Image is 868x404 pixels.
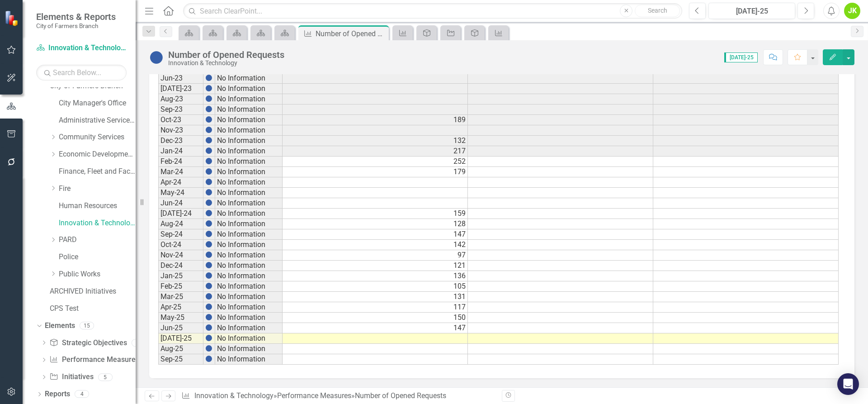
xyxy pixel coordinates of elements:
[158,94,203,105] td: Aug-23
[215,313,283,323] td: No Information
[205,116,212,123] img: BgCOk07PiH71IgAAAABJRU5ErkJggg==
[215,115,283,125] td: No Information
[215,84,283,94] td: No Information
[205,220,212,227] img: BgCOk07PiH71IgAAAABJRU5ErkJggg==
[45,389,70,399] a: Reports
[648,7,667,14] span: Search
[283,229,468,240] td: 147
[158,229,203,240] td: Sep-24
[283,219,468,229] td: 128
[205,293,212,300] img: BgCOk07PiH71IgAAAABJRU5ErkJggg==
[283,240,468,250] td: 142
[158,209,203,219] td: [DATE]-24
[837,373,859,395] div: Open Intercom Messenger
[59,149,136,160] a: Economic Development, Tourism & Planning
[215,125,283,136] td: No Information
[205,251,212,258] img: BgCOk07PiH71IgAAAABJRU5ErkJggg==
[215,271,283,281] td: No Information
[158,167,203,177] td: Mar-24
[283,313,468,323] td: 150
[205,230,212,238] img: BgCOk07PiH71IgAAAABJRU5ErkJggg==
[158,333,203,344] td: [DATE]-25
[158,115,203,125] td: Oct-23
[283,115,468,125] td: 189
[215,240,283,250] td: No Information
[49,355,139,365] a: Performance Measures
[205,74,212,81] img: BgCOk07PiH71IgAAAABJRU5ErkJggg==
[50,286,136,297] a: ARCHIVED Initiatives
[215,219,283,229] td: No Information
[205,355,212,362] img: BgCOk07PiH71IgAAAABJRU5ErkJggg==
[283,250,468,261] td: 97
[205,324,212,331] img: BgCOk07PiH71IgAAAABJRU5ErkJggg==
[205,345,212,352] img: BgCOk07PiH71IgAAAABJRU5ErkJggg==
[158,105,203,115] td: Sep-23
[205,334,212,342] img: BgCOk07PiH71IgAAAABJRU5ErkJggg==
[283,157,468,167] td: 252
[132,339,146,347] div: 3
[158,157,203,167] td: Feb-24
[158,313,203,323] td: May-25
[59,115,136,126] a: Administrative Services & Communications
[283,281,468,292] td: 105
[36,11,116,22] span: Elements & Reports
[277,391,351,400] a: Performance Measures
[205,314,212,321] img: BgCOk07PiH71IgAAAABJRU5ErkJggg==
[205,199,212,206] img: BgCOk07PiH71IgAAAABJRU5ErkJggg==
[158,198,203,209] td: Jun-24
[158,188,203,198] td: May-24
[215,73,283,84] td: No Information
[283,209,468,219] td: 159
[283,302,468,313] td: 117
[215,250,283,261] td: No Information
[98,373,113,381] div: 5
[205,105,212,113] img: BgCOk07PiH71IgAAAABJRU5ErkJggg==
[205,178,212,185] img: BgCOk07PiH71IgAAAABJRU5ErkJggg==
[215,157,283,167] td: No Information
[158,146,203,157] td: Jan-24
[36,22,116,29] small: City of Farmers Branch
[59,166,136,177] a: Finance, Fleet and Facilities
[205,209,212,217] img: BgCOk07PiH71IgAAAABJRU5ErkJggg==
[158,219,203,229] td: Aug-24
[215,198,283,209] td: No Information
[215,167,283,177] td: No Information
[158,240,203,250] td: Oct-24
[283,323,468,333] td: 147
[158,281,203,292] td: Feb-25
[844,3,860,19] div: JK
[712,6,792,17] div: [DATE]-25
[158,344,203,354] td: Aug-25
[205,282,212,290] img: BgCOk07PiH71IgAAAABJRU5ErkJggg==
[149,50,164,65] img: No Information
[205,157,212,165] img: BgCOk07PiH71IgAAAABJRU5ErkJggg==
[283,146,468,157] td: 217
[205,272,212,279] img: BgCOk07PiH71IgAAAABJRU5ErkJggg==
[158,271,203,281] td: Jan-25
[215,188,283,198] td: No Information
[215,94,283,105] td: No Information
[215,302,283,313] td: No Information
[205,189,212,196] img: BgCOk07PiH71IgAAAABJRU5ErkJggg==
[59,132,136,143] a: Community Services
[215,323,283,333] td: No Information
[59,98,136,109] a: City Manager's Office
[205,147,212,154] img: BgCOk07PiH71IgAAAABJRU5ErkJggg==
[45,321,75,331] a: Elements
[59,269,136,280] a: Public Works
[205,137,212,144] img: BgCOk07PiH71IgAAAABJRU5ErkJggg==
[158,250,203,261] td: Nov-24
[215,281,283,292] td: No Information
[50,304,136,314] a: CPS Test
[158,136,203,146] td: Dec-23
[215,146,283,157] td: No Information
[708,3,795,19] button: [DATE]-25
[215,105,283,115] td: No Information
[215,229,283,240] td: No Information
[215,333,283,344] td: No Information
[635,5,680,17] button: Search
[181,391,495,401] div: » »
[49,338,127,348] a: Strategic Objectives
[205,303,212,310] img: BgCOk07PiH71IgAAAABJRU5ErkJggg==
[316,28,387,39] div: Number of Opened Requests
